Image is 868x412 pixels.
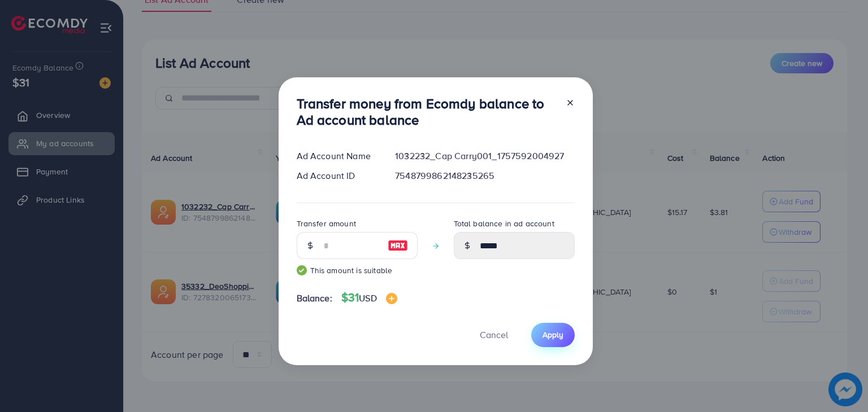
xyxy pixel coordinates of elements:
button: Apply [531,323,575,347]
img: image [386,293,397,304]
div: Ad Account Name [288,150,387,163]
span: Apply [542,329,563,340]
h3: Transfer money from Ecomdy balance to Ad account balance [297,95,557,128]
h4: $31 [341,291,397,305]
span: USD [359,292,376,304]
label: Total balance in ad account [454,218,554,229]
small: This amount is suitable [297,265,418,276]
button: Cancel [466,323,522,347]
label: Transfer amount [297,218,356,229]
span: Balance: [297,292,332,305]
div: 1032232_Cap Carry001_1757592004927 [386,150,583,163]
img: guide [297,265,307,275]
div: 7548799862148235265 [386,169,583,182]
div: Ad Account ID [288,169,387,182]
span: Cancel [480,328,508,341]
img: image [388,239,408,252]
